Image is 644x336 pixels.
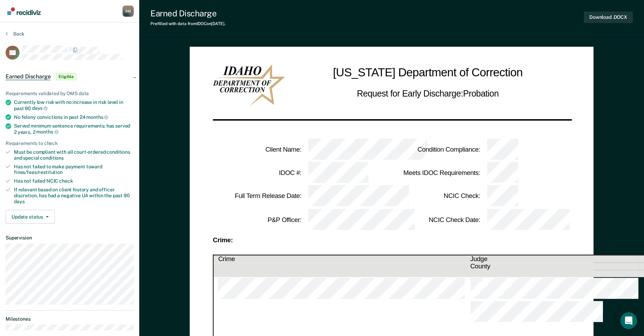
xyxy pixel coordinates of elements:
h1: [US_STATE] Department of Correction [333,64,523,82]
th: County [466,263,639,270]
div: Earned Discharge [150,8,226,18]
span: months [36,129,58,135]
div: Open Intercom Messenger [620,312,637,329]
div: Has not failed to make payment toward [14,164,134,176]
div: B M [123,6,134,17]
div: Crime: [213,237,571,243]
span: Eligible [56,73,76,80]
td: P&P Officer : [213,208,303,231]
div: If relevant based on client history and officer discretion, has had a negative UA within the past 90 [14,187,134,204]
div: No felony convictions in past 24 [14,114,134,120]
th: Judge [466,255,639,263]
span: check [59,178,73,184]
div: Must be compliant with all court-ordered conditions and special [14,149,134,161]
td: IDOC # : [213,161,303,185]
h2: Request for Early Discharge: Probation [357,87,498,100]
td: Client Name : [213,138,303,161]
button: Update status [6,210,55,224]
button: Download .DOCX [584,12,633,23]
img: IDOC Logo [213,64,285,106]
div: Requirements to check [6,140,134,146]
td: Full Term Release Date : [213,185,303,208]
dt: Milestones [6,316,134,322]
button: Back [6,31,24,37]
th: Crime [213,255,466,263]
span: conditions [40,155,64,161]
img: Recidiviz [7,7,41,15]
td: NCIC Check : [392,185,481,208]
span: days [14,199,24,204]
div: Prefilled with data from IDOC on [DATE] . [150,21,226,26]
span: months [86,114,108,120]
div: Requirements validated by OMS data [6,91,134,97]
div: Served minimum sentence requirements: has served 2 years, 2 [14,123,134,135]
dt: Supervision [6,235,134,241]
td: Condition Compliance : [392,138,481,161]
div: Currently low risk with no increase in risk level in past 90 [14,99,134,111]
button: Profile dropdown button [123,6,134,17]
span: fines/fees/restitution [14,169,63,175]
div: Has not failed NCIC [14,178,134,184]
td: Meets IDOC Requirements : [392,161,481,185]
span: Earned Discharge [6,73,50,80]
span: days [32,105,48,111]
td: NCIC Check Date : [392,208,481,231]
